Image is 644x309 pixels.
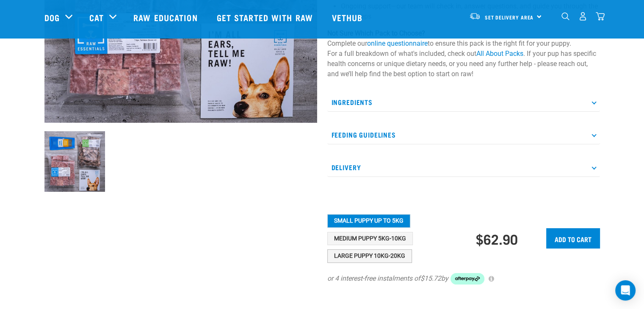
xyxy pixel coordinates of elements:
[561,12,569,20] img: home-icon-1@2x.png
[367,39,428,47] a: online questionnaire
[469,12,481,20] img: van-moving.png
[476,50,523,58] a: All About Packs
[208,0,323,34] a: Get started with Raw
[327,93,600,112] p: Ingredients
[578,12,587,21] img: user.png
[546,228,600,248] input: Add to cart
[125,0,208,34] a: Raw Education
[327,158,600,177] p: Delivery
[451,273,484,285] img: Afterpay
[44,131,105,192] img: NPS Puppy Update
[323,0,373,34] a: Vethub
[44,11,60,24] a: Dog
[420,273,441,284] span: $15.72
[327,125,600,144] p: Feeding Guidelines
[327,214,410,228] button: Small Puppy up to 5kg
[327,232,413,246] button: Medium Puppy 5kg-10kg
[476,231,518,246] div: $62.90
[327,28,600,79] p: Complete our to ensure this pack is the right fit for your puppy. For a full breakdown of what's ...
[596,12,605,21] img: home-icon@2x.png
[327,273,600,285] div: or 4 interest-free instalments of by
[615,280,636,301] div: Open Intercom Messenger
[485,16,534,19] span: Set Delivery Area
[327,249,412,263] button: Large Puppy 10kg-20kg
[89,11,104,24] a: Cat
